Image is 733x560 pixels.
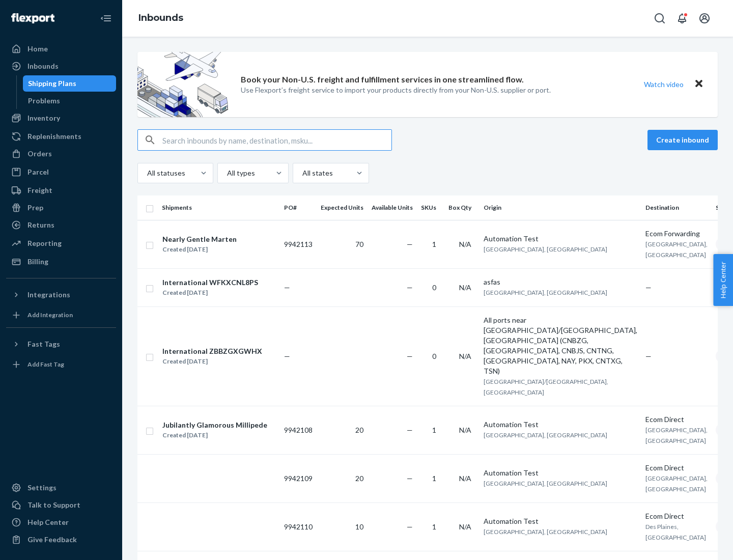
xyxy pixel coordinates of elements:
a: Home [6,41,116,57]
button: Create inbound [647,130,718,150]
div: Automation Test [484,234,637,244]
a: Reporting [6,235,116,251]
span: [GEOGRAPHIC_DATA], [GEOGRAPHIC_DATA] [645,474,708,493]
div: International WFKXCNL8PS [162,277,258,288]
div: Billing [27,257,48,267]
span: — [407,474,413,483]
span: — [407,352,413,360]
span: [GEOGRAPHIC_DATA], [GEOGRAPHIC_DATA] [645,240,708,259]
div: Automation Test [484,516,637,526]
span: N/A [459,352,471,360]
th: Box Qty [444,195,480,220]
span: — [407,522,413,531]
a: Inventory [6,110,116,126]
a: Parcel [6,164,116,180]
div: Integrations [27,290,70,300]
span: 0 [432,352,436,360]
button: Watch video [637,77,690,92]
td: 9942109 [280,454,317,502]
span: N/A [459,522,471,531]
div: Reporting [27,238,62,248]
div: Ecom Forwarding [645,229,708,239]
a: Problems [23,93,117,109]
span: — [645,352,652,360]
span: — [645,283,652,292]
span: 1 [432,474,436,483]
button: Close [692,77,706,92]
input: All types [226,168,227,178]
div: Add Fast Tag [27,360,64,369]
a: Add Fast Tag [6,356,116,373]
div: Ecom Direct [645,463,708,473]
div: asfas [484,277,637,287]
span: 70 [355,240,363,248]
div: Prep [27,203,43,213]
span: 20 [355,474,363,483]
a: Prep [6,200,116,216]
th: SKUs [417,195,444,220]
button: Close Navigation [96,8,116,29]
a: Inbounds [138,12,183,23]
span: 1 [432,522,436,531]
div: Ecom Direct [645,511,708,521]
th: Expected Units [317,195,368,220]
p: Book your Non-U.S. freight and fulfillment services in one streamlined flow. [241,74,524,86]
div: Parcel [27,167,49,177]
div: Automation Test [484,419,637,430]
button: Help Center [713,254,733,306]
button: Open notifications [672,8,692,29]
td: 9942108 [280,406,317,454]
span: — [407,426,413,434]
span: [GEOGRAPHIC_DATA], [GEOGRAPHIC_DATA] [484,245,607,253]
td: 9942113 [280,220,317,268]
td: 9942110 [280,502,317,551]
a: Returns [6,217,116,233]
span: — [284,352,290,360]
span: [GEOGRAPHIC_DATA], [GEOGRAPHIC_DATA] [484,289,607,296]
div: Fast Tags [27,339,60,349]
span: [GEOGRAPHIC_DATA]/[GEOGRAPHIC_DATA], [GEOGRAPHIC_DATA] [484,378,608,396]
div: Talk to Support [27,500,80,510]
button: Integrations [6,287,116,303]
div: Nearly Gentle Marten [162,234,237,244]
a: Replenishments [6,128,116,145]
p: Use Flexport’s freight service to import your products directly from your Non-U.S. supplier or port. [241,85,551,95]
a: Freight [6,182,116,199]
input: All statuses [146,168,147,178]
span: N/A [459,426,471,434]
button: Open account menu [694,8,715,29]
a: Billing [6,254,116,270]
div: Shipping Plans [28,78,76,89]
span: 20 [355,426,363,434]
div: Inbounds [27,61,59,71]
button: Fast Tags [6,336,116,352]
div: Problems [28,96,60,106]
th: Origin [480,195,641,220]
span: — [407,240,413,248]
div: Created [DATE] [162,288,258,298]
input: Search inbounds by name, destination, msku... [162,130,391,150]
span: — [284,283,290,292]
div: Created [DATE] [162,244,237,255]
a: Settings [6,480,116,496]
div: Orders [27,149,52,159]
input: All states [301,168,302,178]
div: International ZBBZGXGWHX [162,346,262,356]
div: Inventory [27,113,60,123]
span: 1 [432,426,436,434]
button: Give Feedback [6,531,116,548]
div: Help Center [27,517,69,527]
span: [GEOGRAPHIC_DATA], [GEOGRAPHIC_DATA] [484,431,607,439]
span: [GEOGRAPHIC_DATA], [GEOGRAPHIC_DATA] [484,480,607,487]
a: Shipping Plans [23,75,117,92]
div: Ecom Direct [645,414,708,425]
span: 1 [432,240,436,248]
div: Created [DATE] [162,430,267,440]
img: Flexport logo [11,13,54,23]
th: PO# [280,195,317,220]
div: Returns [27,220,54,230]
th: Available Units [368,195,417,220]
th: Shipments [158,195,280,220]
a: Add Integration [6,307,116,323]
